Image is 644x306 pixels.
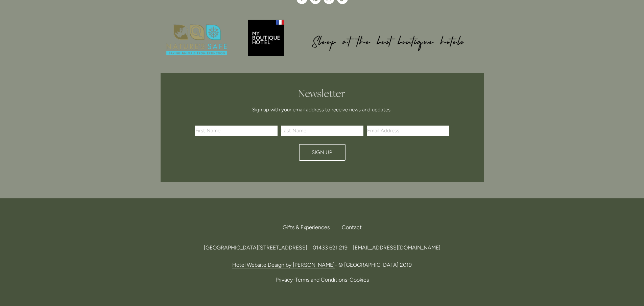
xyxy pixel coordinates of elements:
input: Email Address [367,126,449,136]
span: Gifts & Experiences [283,224,330,231]
input: First Name [195,126,278,136]
button: Sign Up [299,144,345,161]
img: Nature's Safe - Logo [161,19,233,61]
span: [GEOGRAPHIC_DATA][STREET_ADDRESS] [204,244,307,251]
input: Last Name [281,126,363,136]
a: Nature's Safe - Logo [161,19,233,62]
span: Sign Up [312,149,332,155]
a: Terms and Conditions [295,277,347,283]
p: - - [161,275,484,284]
div: Contact [336,220,362,235]
a: Privacy [276,277,293,283]
p: Sign up with your email address to receive news and updates. [197,106,447,114]
a: Gifts & Experiences [283,220,335,235]
img: My Boutique Hotel - Logo [244,19,484,56]
h2: Newsletter [197,88,447,100]
span: 01433 621 219 [313,244,348,251]
p: - © [GEOGRAPHIC_DATA] 2019 [161,260,484,269]
a: [EMAIL_ADDRESS][DOMAIN_NAME] [353,244,440,251]
a: Cookies [350,277,369,283]
a: Hotel Website Design by [PERSON_NAME] [232,262,335,268]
